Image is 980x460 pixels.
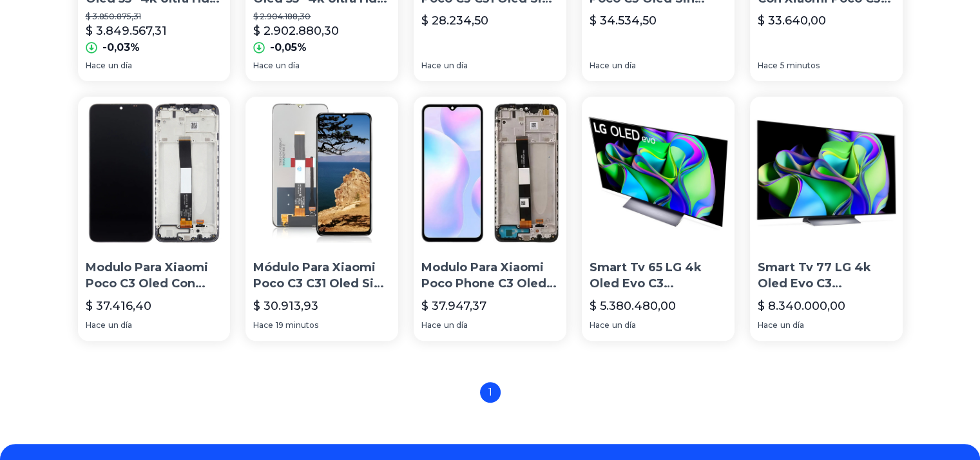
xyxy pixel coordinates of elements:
[86,260,223,292] p: Modulo Para Xiaomi Poco C3 Oled Con [PERSON_NAME]
[758,297,845,315] p: $ 8.340.000,00
[590,297,676,315] p: $ 5.380.480,00
[582,97,735,249] img: Smart Tv 65 LG 4k Oled Evo C3 Oled65c3psa Thinq Ai Gris
[253,22,339,40] p: $ 2.902.880,30
[590,260,727,292] p: Smart Tv 65 LG 4k Oled Evo C3 Oled65c3psa Thinq Ai Gris
[253,297,318,315] p: $ 30.913,93
[421,12,488,30] p: $ 28.234,50
[108,61,132,71] span: un día
[780,61,820,71] span: 5 minutos
[86,61,106,71] span: Hace
[86,320,106,331] span: Hace
[276,320,318,331] span: 19 minutos
[758,320,778,331] span: Hace
[253,12,390,22] p: $ 2.904.188,30
[108,320,132,331] span: un día
[582,97,735,340] a: Smart Tv 65 LG 4k Oled Evo C3 Oled65c3psa Thinq Ai GrisSmart Tv 65 LG 4k Oled Evo C3 Oled65c3psa ...
[86,12,223,22] p: $ 3.850.875,31
[758,260,895,292] p: Smart Tv 77 LG 4k Oled Evo C3 Oled77c3psa Thinq Ai Gris
[78,97,231,249] img: Modulo Para Xiaomi Poco C3 Oled Con Marco
[750,97,903,249] img: Smart Tv 77 LG 4k Oled Evo C3 Oled77c3psa Thinq Ai Gris
[421,320,441,331] span: Hace
[590,61,610,71] span: Hace
[276,61,300,71] span: un día
[414,97,566,249] img: Modulo Para Xiaomi Poco Phone C3 Oled Con Marco Instalamos
[758,61,778,71] span: Hace
[78,97,231,340] a: Modulo Para Xiaomi Poco C3 Oled Con MarcoModulo Para Xiaomi Poco C3 Oled Con [PERSON_NAME]$ 37.41...
[414,97,566,340] a: Modulo Para Xiaomi Poco Phone C3 Oled Con Marco InstalamosModulo Para Xiaomi Poco Phone C3 Oled C...
[86,297,151,315] p: $ 37.416,40
[253,260,390,292] p: Módulo Para Xiaomi Poco C3 C31 Oled Sin Marco Instalamos
[86,22,167,40] p: $ 3.849.567,31
[590,12,657,30] p: $ 34.534,50
[102,40,140,55] p: -0,03%
[421,297,486,315] p: $ 37.947,37
[612,61,636,71] span: un día
[253,320,273,331] span: Hace
[612,320,636,331] span: un día
[421,260,559,292] p: Modulo Para Xiaomi Poco Phone C3 Oled Con [PERSON_NAME]
[444,320,468,331] span: un día
[750,97,903,340] a: Smart Tv 77 LG 4k Oled Evo C3 Oled77c3psa Thinq Ai GrisSmart Tv 77 LG 4k Oled Evo C3 Oled77c3psa ...
[758,12,826,30] p: $ 33.640,00
[590,320,610,331] span: Hace
[253,61,273,71] span: Hace
[421,61,441,71] span: Hace
[245,97,398,340] a: Módulo Para Xiaomi Poco C3 C31 Oled Sin Marco InstalamosMódulo Para Xiaomi Poco C3 C31 Oled Sin M...
[780,320,804,331] span: un día
[270,40,307,55] p: -0,05%
[245,97,398,249] img: Módulo Para Xiaomi Poco C3 C31 Oled Sin Marco Instalamos
[444,61,468,71] span: un día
